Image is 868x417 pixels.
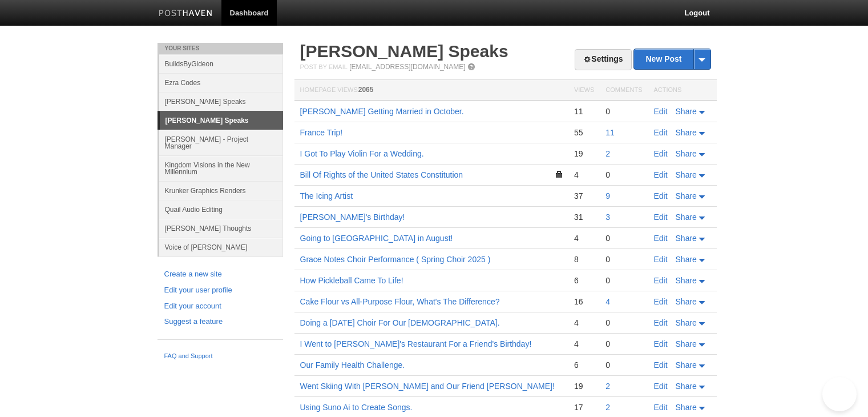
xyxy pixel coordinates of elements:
div: 4 [574,170,594,180]
span: Share [676,234,697,243]
a: Using Suno Ai to Create Songs. [300,403,413,412]
a: Went Skiing With [PERSON_NAME] and Our Friend [PERSON_NAME]! [300,382,555,391]
th: Actions [648,80,717,101]
a: Edit [654,212,668,222]
div: 19 [574,149,594,159]
a: 11 [605,128,615,137]
a: Krunker Graphics Renders [159,181,283,200]
a: Edit [654,339,668,348]
span: Share [676,382,697,391]
a: Bill Of Rights of the United States Constitution [300,170,463,179]
a: The Icing Artist [300,191,353,201]
span: Share [676,297,697,306]
th: Views [568,80,600,101]
a: Edit [654,170,668,179]
a: Create a new site [164,268,276,280]
a: 2 [605,382,610,391]
a: [PERSON_NAME] Speaks [300,42,508,61]
div: 8 [574,254,594,264]
div: 6 [574,275,594,286]
a: Going to [GEOGRAPHIC_DATA] in August! [300,234,453,243]
span: Share [676,339,697,348]
div: 0 [605,233,642,243]
a: 2 [605,403,610,412]
a: Edit [654,318,668,327]
a: Edit your user profile [164,284,276,296]
div: 11 [574,106,594,117]
div: 16 [574,296,594,307]
a: 3 [605,212,610,222]
a: Kingdom Visions in the New Millennium [159,155,283,181]
div: 17 [574,402,594,412]
a: Edit [654,128,668,137]
div: 0 [605,318,642,328]
a: Grace Notes Choir Performance ( Spring Choir 2025 ) [300,255,491,264]
div: 0 [605,170,642,180]
div: 0 [605,254,642,264]
a: Edit [654,191,668,201]
div: 55 [574,127,594,138]
img: Posthaven-bar [159,10,213,18]
a: BuildsByGideon [159,54,283,73]
span: Share [676,360,697,370]
a: Edit [654,255,668,264]
a: 9 [605,191,610,201]
a: [PERSON_NAME] Speaks [160,111,283,130]
a: Edit [654,234,668,243]
span: Share [676,318,697,327]
div: 4 [574,339,594,349]
a: [PERSON_NAME]'s Birthday! [300,212,405,222]
span: Share [676,107,697,116]
span: Share [676,149,697,158]
a: Edit [654,382,668,391]
div: 0 [605,339,642,349]
span: Share [676,403,697,412]
a: Edit [654,107,668,116]
a: Suggest a feature [164,316,276,328]
a: 4 [605,297,610,306]
a: [PERSON_NAME] Thoughts [159,219,283,238]
span: Share [676,191,697,201]
a: [PERSON_NAME] Speaks [159,92,283,111]
a: Settings [575,49,631,70]
span: 2065 [358,86,374,94]
a: Cake Flour vs All-Purpose Flour, What's The Difference? [300,297,500,306]
a: Edit [654,403,668,412]
a: Edit [654,149,668,158]
span: Share [676,170,697,179]
a: How Pickleball Came To Life! [300,276,403,285]
a: Edit [654,360,668,370]
a: [EMAIL_ADDRESS][DOMAIN_NAME] [349,63,465,71]
div: 0 [605,275,642,286]
a: Quail Audio Editing [159,200,283,219]
span: Share [676,212,697,222]
th: Homepage Views [294,80,568,101]
a: New Post [634,49,710,69]
a: [PERSON_NAME] Getting Married in October. [300,107,464,116]
a: Our Family Health Challenge. [300,360,405,370]
a: Edit your account [164,300,276,312]
a: Voice of [PERSON_NAME] [159,238,283,256]
div: 6 [574,360,594,370]
div: 4 [574,318,594,328]
a: France Trip! [300,128,343,137]
span: Share [676,276,697,285]
div: 19 [574,381,594,391]
th: Comments [600,80,648,101]
div: 31 [574,212,594,222]
a: Doing a [DATE] Choir For Our [DEMOGRAPHIC_DATA]. [300,318,500,327]
span: Share [676,255,697,264]
div: 37 [574,191,594,201]
a: Edit [654,276,668,285]
a: FAQ and Support [164,351,276,362]
a: [PERSON_NAME] - Project Manager [159,130,283,155]
div: 0 [605,360,642,370]
div: 4 [574,233,594,243]
div: 0 [605,106,642,117]
a: Edit [654,297,668,306]
a: I Got To Play Violin For a Wedding. [300,149,424,158]
a: I Went to [PERSON_NAME]'s Restaurant For a Friend's Birthday! [300,339,532,348]
a: 2 [605,149,610,158]
span: Share [676,128,697,137]
li: Your Sites [158,43,283,54]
